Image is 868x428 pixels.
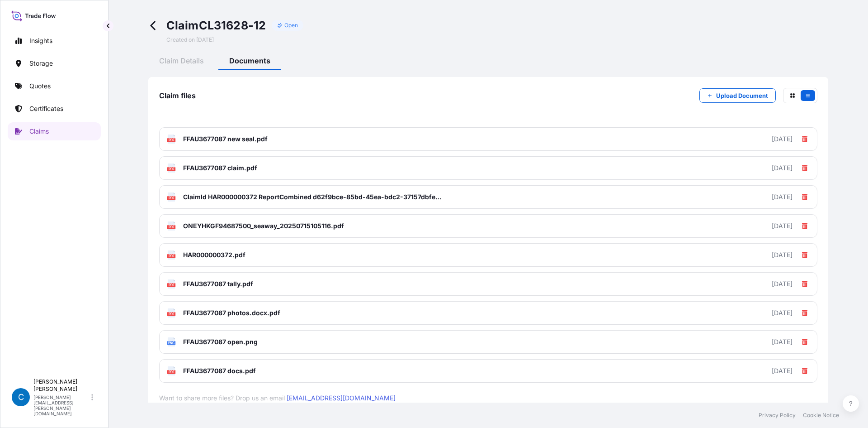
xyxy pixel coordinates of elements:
span: [DATE] [196,36,214,43]
span: FFAU3677087 docs.pdf [183,366,256,375]
text: PDF [169,168,175,171]
a: PDFFFAU3677087 photos.docx.pdf[DATE] [159,301,817,325]
div: [DATE] [772,250,793,260]
div: [DATE] [772,164,793,173]
div: [DATE] [772,192,793,202]
a: Cookie Notice [803,412,839,419]
a: PDFFFAU3677087 tally.pdf[DATE] [159,272,817,296]
p: Claims [29,127,49,136]
p: [PERSON_NAME][EMAIL_ADDRESS][PERSON_NAME][DOMAIN_NAME] [33,394,90,416]
a: Privacy Policy [759,412,796,419]
a: PDFHAR000000372.pdf[DATE] [159,243,817,267]
text: PDF [169,313,175,316]
p: Open [284,22,298,29]
text: PDF [169,197,175,200]
div: [DATE] [772,279,793,289]
span: FFAU3677087 claim.pdf [183,164,257,173]
a: PDFFFAU3677087 docs.pdf[DATE] [159,359,817,383]
text: PDF [169,226,175,229]
span: FFAU3677087 new seal.pdf [183,135,268,144]
a: [EMAIL_ADDRESS][DOMAIN_NAME] [287,394,396,402]
p: Insights [29,36,52,45]
a: PDFFFAU3677087 claim.pdf[DATE] [159,156,817,180]
div: [DATE] [772,337,793,346]
div: [DATE] [772,366,793,375]
a: Storage [8,54,101,72]
span: Claim Details [159,56,204,65]
p: [PERSON_NAME] [PERSON_NAME] [33,378,90,393]
span: Claim files [159,91,196,100]
div: [DATE] [772,221,793,231]
a: Certificates [8,100,101,118]
a: PDFFFAU3677087 new seal.pdf[DATE] [159,127,817,151]
a: PDFONEYHKGF94687500_seaway_20250715105116.pdf[DATE] [159,214,817,238]
span: FFAU3677087 photos.docx.pdf [183,308,280,317]
a: PDFClaimId HAR000000372 ReportCombined d62f9bce-85bd-45ea-bdc2-37157dbfebdf.pdf[DATE] [159,185,817,209]
span: ONEYHKGF94687500_seaway_20250715105116.pdf [183,221,344,231]
span: FFAU3677087 open.png [183,337,258,346]
text: PDF [169,370,175,374]
span: Documents [229,56,270,65]
a: PNGFFAU3677087 open.png[DATE] [159,330,817,354]
p: Upload Document [716,91,768,100]
span: Want to share more files? Drop us an email [159,383,817,403]
div: [DATE] [772,308,793,317]
span: FFAU3677087 tally.pdf [183,279,253,289]
text: PNG [168,341,175,345]
div: [DATE] [772,135,793,144]
p: Certificates [29,104,63,113]
a: Insights [8,32,101,50]
span: Claim CL31628-12 [166,18,266,33]
text: PDF [169,255,175,258]
a: Claims [8,122,101,140]
span: C [18,393,24,402]
p: Quotes [29,82,51,91]
button: Upload Document [699,88,776,103]
span: HAR000000372.pdf [183,250,245,260]
span: ClaimId HAR000000372 ReportCombined d62f9bce-85bd-45ea-bdc2-37157dbfebdf.pdf [183,192,443,202]
span: Created on [166,36,214,43]
p: Storage [29,59,53,68]
a: Quotes [8,77,101,95]
text: PDF [169,139,175,142]
text: PDF [169,284,175,287]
